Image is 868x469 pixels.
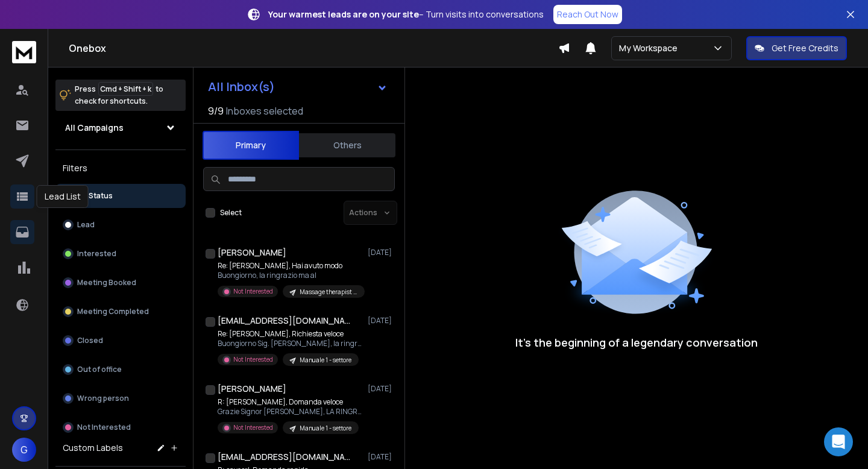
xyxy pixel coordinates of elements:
[12,438,36,462] button: G
[77,220,95,230] p: Lead
[77,365,122,374] p: Out of office
[226,104,303,118] h3: Inboxes selected
[77,249,116,259] p: Interested
[37,185,89,208] div: Lead List
[218,261,362,271] p: Re: [PERSON_NAME], Hai avuto modo
[268,8,419,20] strong: Your warmest leads are on your site
[299,132,395,159] button: Others
[368,452,395,462] p: [DATE]
[746,36,847,60] button: Get Free Credits
[218,407,362,417] p: Grazie Signor [PERSON_NAME], LA RINGRAZIO
[77,278,136,288] p: Meeting Booked
[55,116,186,140] button: All Campaigns
[77,307,149,316] p: Meeting Completed
[218,247,286,259] h1: [PERSON_NAME]
[208,104,224,118] span: 9 / 9
[368,316,395,326] p: [DATE]
[69,41,558,55] h1: Onebox
[218,339,362,348] p: Buongiorno Sig. [PERSON_NAME], la ringraziamo
[55,300,186,324] button: Meeting Completed
[208,81,275,93] h1: All Inbox(s)
[55,271,186,295] button: Meeting Booked
[77,394,129,403] p: Wrong person
[77,336,103,345] p: Closed
[824,427,853,456] div: Open Intercom Messenger
[75,83,163,107] p: Press to check for shortcuts.
[557,8,618,20] p: Reach Out Now
[233,355,273,364] p: Not Interested
[300,288,357,297] p: Massage therapist enriched
[368,248,395,257] p: [DATE]
[78,191,113,201] p: All Status
[218,329,362,339] p: Re: [PERSON_NAME], Richiesta veloce
[218,397,362,407] p: R: [PERSON_NAME], Domanda veloce
[368,384,395,394] p: [DATE]
[55,329,186,353] button: Closed
[218,315,350,327] h1: [EMAIL_ADDRESS][DOMAIN_NAME]
[233,423,273,432] p: Not Interested
[63,442,123,454] h3: Custom Labels
[55,242,186,266] button: Interested
[218,451,350,463] h1: [EMAIL_ADDRESS][DOMAIN_NAME]
[218,383,286,395] h1: [PERSON_NAME]
[65,122,124,134] h1: All Campaigns
[619,42,682,54] p: My Workspace
[203,131,299,160] button: Primary
[55,184,186,208] button: All Status
[12,41,36,63] img: logo
[233,287,273,296] p: Not Interested
[218,271,362,280] p: Buongiorno, la ringrazio ma al
[55,213,186,237] button: Lead
[300,356,351,365] p: Manuale 1 - settore
[77,423,131,432] p: Not Interested
[55,415,186,439] button: Not Interested
[55,357,186,382] button: Out of office
[55,386,186,411] button: Wrong person
[772,42,838,54] p: Get Free Credits
[268,8,544,20] p: – Turn visits into conversations
[553,5,622,24] a: Reach Out Now
[55,160,186,177] h3: Filters
[98,82,153,96] span: Cmd + Shift + k
[198,75,397,99] button: All Inbox(s)
[300,424,351,433] p: Manuale 1 - settore
[220,208,242,218] label: Select
[515,334,758,351] p: It’s the beginning of a legendary conversation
